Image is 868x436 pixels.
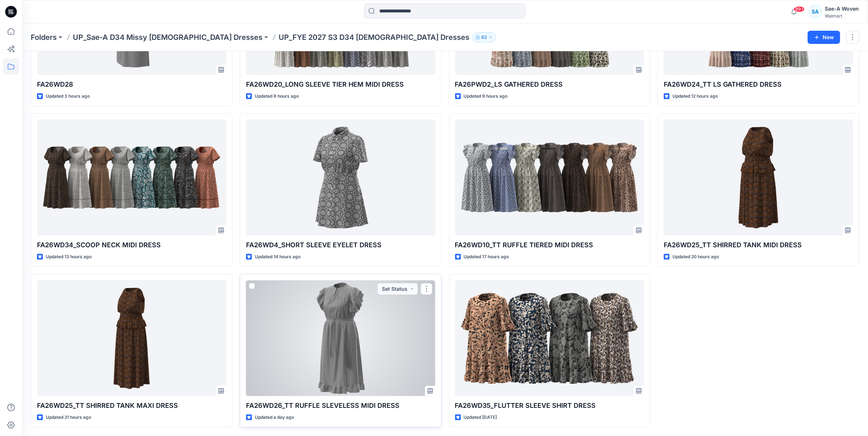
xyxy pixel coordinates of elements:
p: FA26WD34_SCOOP NECK MIDI DRESS [37,240,226,250]
p: Updated 3 hours ago [46,93,90,100]
p: Updated 14 hours ago [255,253,301,261]
a: FA26WD25_TT SHIRRED TANK MIDI DRESS [664,120,853,236]
a: Folders [31,32,57,42]
a: FA26WD34_SCOOP NECK MIDI DRESS [37,120,226,236]
a: FA26WD10_TT RUFFLE TIERED MIDI DRESS [455,120,644,236]
span: 99+ [794,6,805,12]
p: Updated 20 hours ago [673,253,719,261]
button: New [808,31,840,44]
p: UP_FYE 2027 S3 D34 [DEMOGRAPHIC_DATA] Dresses [279,32,469,42]
p: Updated 17 hours ago [464,253,509,261]
p: 62 [481,33,487,41]
p: FA26WD24_TT LS GATHERED DRESS [664,79,853,90]
div: Sae-A Woven [825,4,859,13]
a: UP_Sae-A D34 Missy [DEMOGRAPHIC_DATA] Dresses [73,32,262,42]
p: FA26WD26_TT RUFFLE SLEVELESS MIDI DRESS [246,401,435,411]
p: Updated 12 hours ago [673,93,718,100]
p: Updated a day ago [255,414,294,421]
p: Updated 9 hours ago [464,93,508,100]
p: FA26WD10_TT RUFFLE TIERED MIDI DRESS [455,240,644,250]
p: FA26WD35_FLUTTER SLEEVE SHIRT DRESS [455,401,644,411]
a: FA26WD4_SHORT SLEEVE EYELET DRESS [246,120,435,236]
p: FA26WD25_TT SHIRRED TANK MIDI DRESS [664,240,853,250]
p: FA26PWD2_LS GATHERED DRESS [455,79,644,90]
p: FA26WD20_LONG SLEEVE TIER HEM MIDI DRESS [246,79,435,90]
p: Updated 8 hours ago [255,93,299,100]
p: FA26WD4_SHORT SLEEVE EYELET DRESS [246,240,435,250]
p: Updated 21 hours ago [46,414,91,421]
p: Updated 13 hours ago [46,253,92,261]
p: Updated [DATE] [464,414,497,421]
div: Walmart [825,13,859,19]
p: FA26WD25_TT SHIRRED TANK MAXI DRESS [37,401,226,411]
a: FA26WD25_TT SHIRRED TANK MAXI DRESS [37,280,226,396]
a: FA26WD35_FLUTTER SLEEVE SHIRT DRESS [455,280,644,396]
a: FA26WD26_TT RUFFLE SLEVELESS MIDI DRESS [246,280,435,396]
button: 62 [472,32,496,42]
div: SA [809,5,822,18]
p: FA26WD28 [37,79,226,90]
